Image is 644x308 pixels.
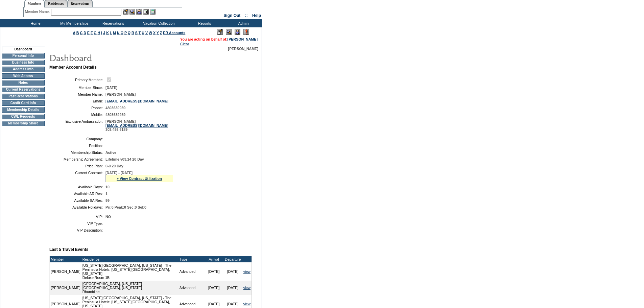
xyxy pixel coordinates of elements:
a: ER Accounts [163,31,185,35]
td: [PERSON_NAME] [50,262,81,281]
a: F [91,31,93,35]
a: D [84,31,86,35]
td: Residence [81,256,178,262]
span: 99 [105,198,110,203]
td: My Memberships [54,19,93,27]
a: R [132,31,134,35]
img: Impersonate [235,29,240,35]
a: B [76,31,79,35]
a: H [98,31,100,35]
span: 1 [105,192,108,196]
td: Member [50,256,81,262]
td: Reports [184,19,223,27]
span: :: [245,13,248,18]
td: Available Days: [52,185,103,189]
a: [EMAIL_ADDRESS][DOMAIN_NAME] [105,99,168,103]
a: L [110,31,112,35]
span: Pri:0 Peak:0 Sec:0 Sel:0 [105,205,146,209]
td: [US_STATE][GEOGRAPHIC_DATA], [US_STATE] - The Peninsula Hotels: [US_STATE][GEOGRAPHIC_DATA], [US_... [81,262,178,281]
img: Reservations [143,9,149,15]
a: O [121,31,123,35]
span: 10 [105,185,110,189]
td: VIP Description: [52,228,103,232]
td: Membership Agreement: [52,157,103,161]
a: N [117,31,120,35]
td: Home [15,19,54,27]
img: View Mode [226,29,232,35]
img: pgTtlDashboard.gif [49,51,184,64]
td: [DATE] [223,281,242,295]
td: Current Reservations [2,87,45,92]
a: I [101,31,102,35]
td: Admin [223,19,262,27]
a: T [139,31,141,35]
span: 4803639939 [105,106,125,110]
a: [PERSON_NAME] [228,37,258,41]
td: Membership Share [2,121,45,126]
td: Vacation Collection [132,19,184,27]
img: b_calculator.gif [150,9,156,15]
td: Type [178,256,205,262]
td: Personal Info [2,53,45,58]
a: G [94,31,96,35]
a: C [80,31,82,35]
b: Last 5 Travel Events [49,247,88,252]
td: Available AR Res: [52,192,103,196]
a: [EMAIL_ADDRESS][DOMAIN_NAME] [105,123,168,127]
td: Position: [52,144,103,148]
a: U [142,31,144,35]
td: Price Plan: [52,164,103,168]
span: Active [105,150,116,155]
td: Current Contract: [52,171,103,182]
span: 4803639939 [105,113,125,117]
a: Q [128,31,130,35]
span: [PERSON_NAME] 303.493.6189 [105,119,168,132]
td: VIP: [52,215,103,219]
span: [DATE] - [DATE] [105,171,133,175]
a: E [87,31,90,35]
td: Business Info [2,60,45,65]
td: [DATE] [205,262,223,281]
a: » View Contract Utilization [117,176,162,181]
td: Advanced [178,281,205,295]
td: Address Info [2,67,45,72]
a: Z [160,31,162,35]
td: Membership Details [2,107,45,113]
a: M [113,31,116,35]
td: Advanced [178,262,205,281]
span: You are acting on behalf of: [180,37,258,41]
a: W [149,31,152,35]
a: X [153,31,156,35]
a: J [103,31,105,35]
td: Member Since: [52,86,103,90]
a: view [243,269,251,274]
td: Reservations [93,19,132,27]
td: Primary Member: [52,76,103,83]
b: Member Account Details [49,65,97,70]
a: Help [252,13,261,18]
td: [GEOGRAPHIC_DATA], [US_STATE] - [GEOGRAPHIC_DATA], [US_STATE] Rhumbline [81,281,178,295]
td: Notes [2,80,45,86]
span: [PERSON_NAME] [105,92,136,96]
img: Impersonate [136,9,142,15]
a: S [135,31,138,35]
td: Mobile: [52,113,103,117]
img: Edit Mode [217,29,223,35]
td: Member Name: [52,92,103,96]
td: Membership Status: [52,150,103,155]
span: [PERSON_NAME] [228,47,258,51]
a: Sign Out [223,13,240,18]
a: P [124,31,127,35]
td: Past Reservations [2,94,45,99]
td: Web Access [2,73,45,79]
td: Available Holidays: [52,205,103,209]
td: Arrival [205,256,223,262]
td: CWL Requests [2,114,45,119]
a: A [73,31,75,35]
img: b_edit.gif [123,9,128,15]
a: V [145,31,148,35]
span: NO [105,215,111,219]
span: Lifetime v03.14 20 Day [105,157,144,161]
td: Available SA Res: [52,198,103,203]
a: Y [157,31,159,35]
